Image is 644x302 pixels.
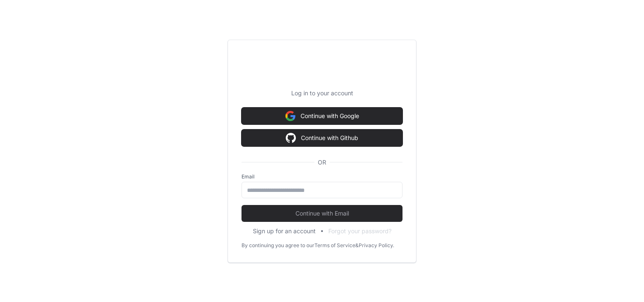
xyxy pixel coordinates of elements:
a: Terms of Service [314,242,355,249]
div: By continuing you agree to our [241,242,314,249]
img: Sign in with google [286,129,296,146]
button: Continue with Github [241,129,402,146]
button: Continue with Email [241,205,402,222]
button: Continue with Google [241,108,402,124]
a: Privacy Policy. [359,242,394,249]
div: & [355,242,359,249]
img: Sign in with google [285,108,295,124]
span: OR [314,158,330,167]
label: Email [241,173,402,180]
span: Continue with Email [241,209,402,218]
button: Sign up for an account [253,227,316,235]
p: Log in to your account [241,89,402,97]
button: Forgot your password? [328,227,392,235]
